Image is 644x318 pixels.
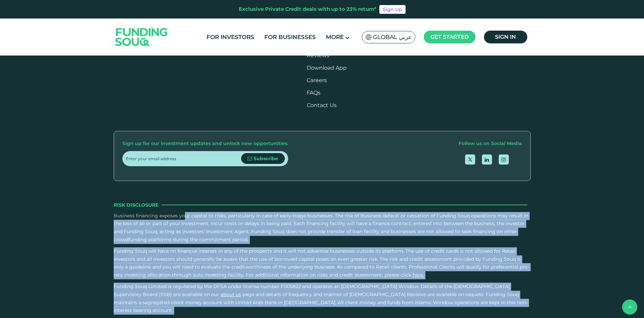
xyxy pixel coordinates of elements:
[109,20,175,54] img: Logo
[263,32,317,43] a: For Businesses
[114,283,510,297] span: Funding Souq Limited is regulated by the DFSA under license number F005822 and operates an [DEMOG...
[484,31,527,43] a: Sign in
[482,154,492,165] a: open Linkedin
[468,157,472,162] img: twitter
[221,291,241,297] a: About Us
[326,34,344,40] span: More
[499,154,509,165] a: open Instagram
[307,102,337,108] a: Contact Us
[114,212,531,244] p: Business financing exposes your capital to risks, particularly in case of early-stage businesses....
[307,90,320,96] a: FAQs
[413,272,424,278] a: here.
[239,5,377,13] div: Exclusive Private Credit deals with up to 23% return*
[307,52,329,59] a: Reviews
[373,33,412,41] span: Global عربي
[430,34,469,40] span: Get started
[307,65,347,71] a: Download App
[465,154,475,165] a: open Twitter
[114,201,158,209] span: Risk Disclosure
[366,34,372,40] img: SA Flag
[622,299,637,315] button: back
[122,140,288,148] div: Sign up for our investment updates and unlock new opportunities.
[242,291,254,297] span: page
[205,32,256,43] a: For Investors
[495,34,516,40] span: Sign in
[307,77,327,83] span: Careers
[241,153,285,164] button: Subscribe
[254,155,278,162] span: Subscribe
[114,291,528,314] span: and details of frequency and manner of [DEMOGRAPHIC_DATA] Reviews are available on request. Fundi...
[379,5,406,14] a: Sign Up
[126,151,241,166] input: Enter your email address
[459,140,522,148] div: Follow us on Social Media
[114,248,529,278] span: Funding Souq will have no financial interest in any of the prospects and it will not advertise bu...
